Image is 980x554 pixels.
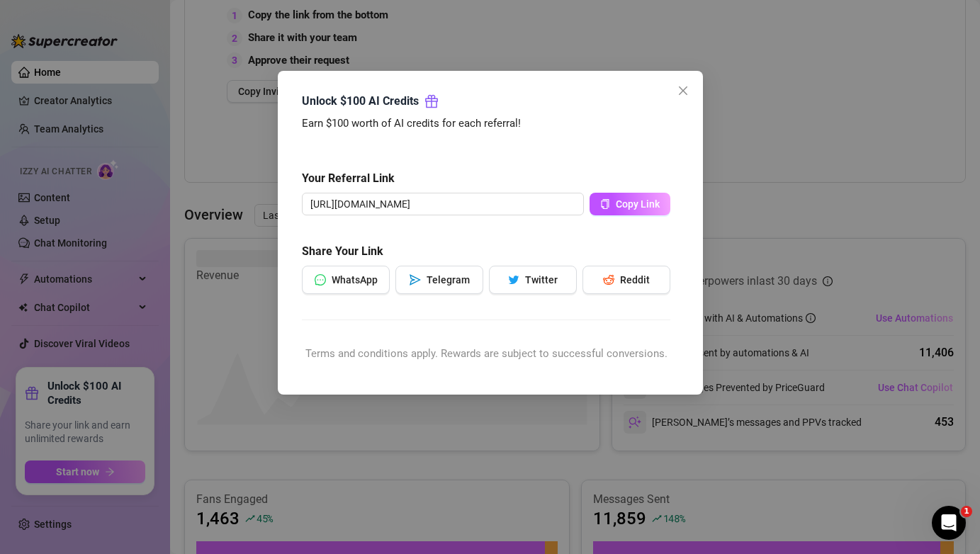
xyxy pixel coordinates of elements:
[932,506,966,540] iframe: Intercom live chat
[314,274,325,286] span: message
[603,274,614,286] span: reddit
[426,274,469,286] span: Telegram
[302,115,670,132] div: Earn $100 worth of AI credits for each referral!
[489,266,577,294] button: twitterTwitter
[395,266,483,294] button: sendTelegram
[672,79,694,102] button: Close
[302,266,390,294] button: messageWhatsApp
[508,274,519,286] span: twitter
[302,243,670,260] h5: Share Your Link
[672,85,694,96] span: Close
[409,274,420,286] span: send
[424,94,439,108] span: gift
[616,198,660,210] span: Copy Link
[302,346,670,363] div: Terms and conditions apply. Rewards are subject to successful conversions.
[525,274,558,286] span: Twitter
[961,506,972,517] span: 1
[331,274,377,286] span: WhatsApp
[677,85,689,96] span: close
[590,193,670,215] button: Copy Link
[302,170,670,187] h5: Your Referral Link
[582,266,670,294] button: redditReddit
[620,274,650,286] span: Reddit
[600,199,610,209] span: copy
[302,94,419,108] strong: Unlock $100 AI Credits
